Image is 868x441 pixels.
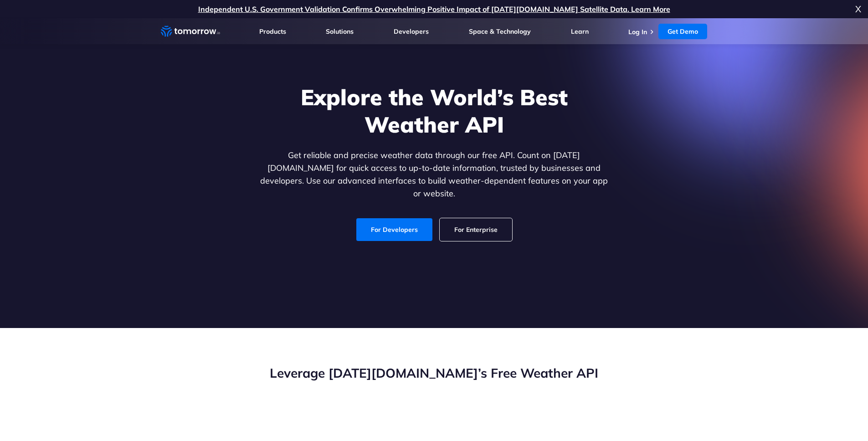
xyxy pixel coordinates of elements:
a: Solutions [326,27,354,36]
a: Developers [394,27,429,36]
p: Get reliable and precise weather data through our free API. Count on [DATE][DOMAIN_NAME] for quic... [258,149,610,200]
a: For Developers [356,218,432,241]
h1: Explore the World’s Best Weather API [258,83,610,138]
a: For Enterprise [440,218,512,241]
a: Log In [628,28,647,36]
a: Home link [161,25,220,38]
a: Independent U.S. Government Validation Confirms Overwhelming Positive Impact of [DATE][DOMAIN_NAM... [198,5,670,14]
a: Learn [571,27,589,36]
a: Products [259,27,286,36]
h2: Leverage [DATE][DOMAIN_NAME]’s Free Weather API [161,364,708,382]
a: Space & Technology [469,27,531,36]
a: Get Demo [658,24,707,39]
